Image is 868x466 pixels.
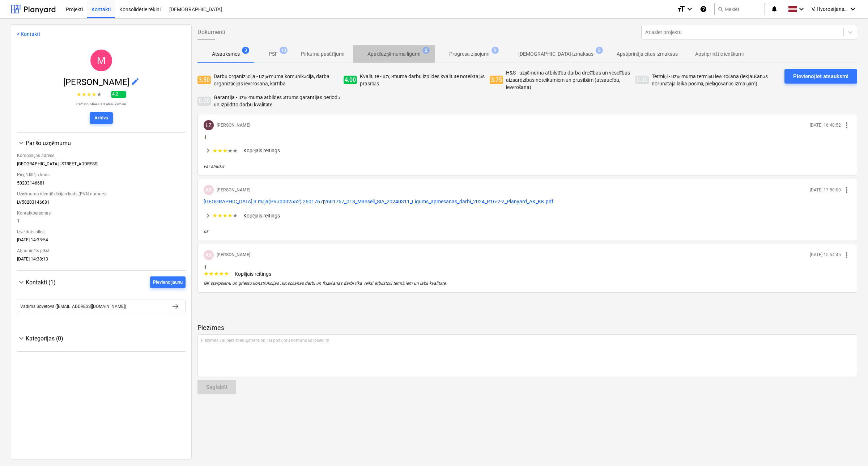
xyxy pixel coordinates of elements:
[97,90,102,99] span: ★
[17,139,26,147] span: keyboard_arrow_down
[205,187,212,193] span: AK
[90,50,112,71] div: Mansell
[214,94,341,108] p: Garantija - uzņēmuma atbildes ātrums garantijas periodā un izpildīto darbu kvalitāte
[17,181,186,188] div: 50203146681
[204,134,205,140] span: -
[197,97,211,106] span: 0.00
[204,250,214,260] div: Aleksandrs Kamerdinerovs
[204,146,212,155] span: keyboard_arrow_right
[197,76,211,85] span: 3.50
[204,146,851,155] div: ★★★★★Kopējais reitings
[204,198,323,205] button: [GEOGRAPHIC_DATA] 3.māja(PRJ0002552) 2601767
[797,5,806,13] i: keyboard_arrow_down
[784,69,857,84] button: Pievienojiet atsauksmi
[204,270,209,277] span: ★
[224,270,229,277] span: ★
[596,47,603,54] span: 8
[204,263,851,270] p: |
[17,150,186,161] div: Kompānijas adrese
[20,304,126,309] div: Vadims Sovetovs ([EMAIL_ADDRESS][DOMAIN_NAME])
[214,73,341,87] p: Darbu organizācija - uzņēmuma komunikācija, darba organizācijas ievērošana, kārtība
[17,31,40,37] a: < Kontakti
[449,50,489,58] p: Progresa ziņojumi
[222,147,227,154] span: ★
[842,121,851,130] span: more_vert
[810,252,841,258] p: [DATE] 15:54:45
[217,187,250,193] p: [PERSON_NAME]
[17,257,186,264] div: [DATE] 14:38:13
[243,147,280,154] p: Kopējais reitings
[17,343,186,346] div: Kategorijas (0)
[635,76,649,85] span: 0.00
[490,76,503,85] span: 3.75
[26,279,56,286] span: Kontakti (1)
[204,120,214,130] div: Lauris Zaharāns
[222,212,227,219] span: ★
[617,50,677,58] p: Apstiprināja citas izmaksas
[718,6,723,12] span: search
[204,198,851,205] p: |
[204,229,851,235] p: ok
[714,3,765,15] button: Meklēt
[17,334,186,343] div: Kategorijas (0)
[243,212,280,219] p: Kopējais reitings
[367,50,421,58] p: Apakšuzņēmuma līgumi
[233,212,238,219] span: ★
[217,252,250,258] p: [PERSON_NAME]
[810,122,841,128] p: [DATE] 16:40:52
[204,263,205,270] button: -
[86,90,92,99] span: ★
[153,278,183,287] div: Pievieno jaunu
[94,114,108,122] div: Arhīvu
[204,211,212,220] span: keyboard_arrow_right
[197,28,225,37] span: Dokumenti
[301,50,344,58] p: Pirkuma pasūtījumi
[233,147,238,154] span: ★
[204,211,851,220] div: ★★★★★Kopējais reitings
[842,186,851,194] span: more_vert
[204,199,323,204] span: Ropažu ielas 3.māja(PRJ0002552) 2601767
[92,90,97,99] span: ★
[17,169,186,181] div: Piegādātāja kods
[217,212,222,219] span: ★
[17,245,186,257] div: Atjaunināts plkst
[204,185,214,195] div: Aleksandrs Kamerdinerovs
[700,5,707,13] i: Zināšanu pamats
[17,276,186,288] div: Kontakti (1)Pievieno jaunu
[793,72,848,81] div: Pievienojiet atsauksmi
[204,133,851,140] p: |
[518,50,593,58] p: [DEMOGRAPHIC_DATA] izmaksas
[26,335,186,342] div: Kategorijas (0)
[212,147,217,154] span: ★
[197,323,857,332] p: Piezīmes
[17,278,26,287] span: keyboard_arrow_down
[150,276,186,288] button: Pievieno jaunu
[111,91,126,98] span: 4.2
[76,90,81,99] span: ★
[269,50,278,58] p: PSF
[17,200,186,208] div: LV50203146681
[17,208,186,219] div: Kontaktpersonas
[204,133,205,140] button: -
[217,122,250,128] p: [PERSON_NAME]
[812,6,848,12] span: V. Hvorostjanskis
[685,5,694,13] i: keyboard_arrow_down
[771,5,778,13] i: notifications
[280,47,288,54] span: 10
[17,219,186,226] div: 1
[204,280,851,287] p: GK starpsienu un griestu konstrukcijas , krāsošanas darbi un fl;īzēšanas darbi tika veikti atbils...
[695,50,744,58] p: Apstiprinātie ienākumi
[810,187,841,193] p: [DATE] 17:50:00
[209,270,214,277] span: ★
[422,47,430,54] span: 2
[26,140,186,147] div: Par šo uzņēmumu
[17,161,186,169] div: [GEOGRAPHIC_DATA], [STREET_ADDRESS]
[227,212,233,219] span: ★
[17,147,186,264] div: Par šo uzņēmumu
[324,198,553,205] button: 2601767_018_Mansell_SIA_20240311_Ligums_apmesanas_darbi_2024_R16-2-2_Planyard_AK_KK.pdf
[832,431,868,466] div: Chat Widget
[90,112,113,124] button: Arhīvu
[97,54,106,66] span: M
[17,334,26,343] span: keyboard_arrow_down
[17,237,186,245] div: [DATE] 14:33:54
